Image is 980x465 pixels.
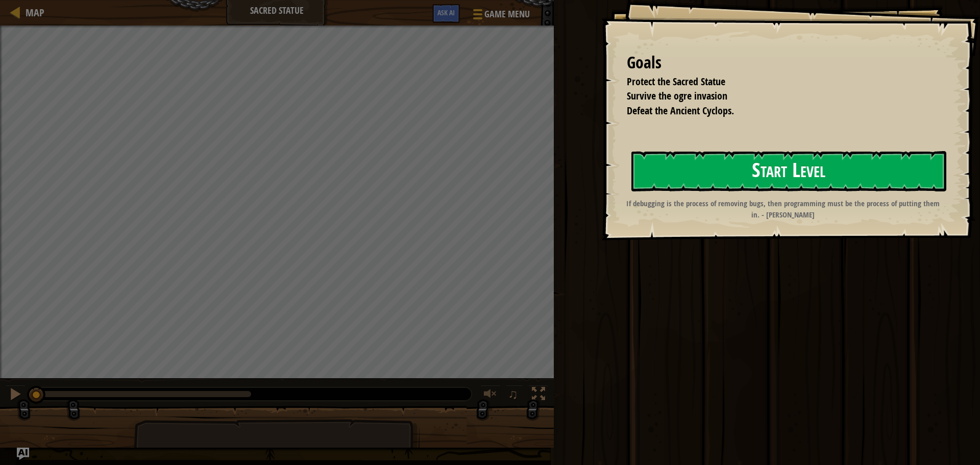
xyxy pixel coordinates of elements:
[432,4,460,23] button: Ask AI
[20,6,44,19] a: Map
[17,448,29,460] button: Ask AI
[627,89,727,103] span: Survive the ogre invasion
[506,385,523,406] button: ♫
[5,385,26,406] button: Ctrl + P: Pause
[528,385,549,406] button: Toggle fullscreen
[627,104,734,117] span: Defeat the Ancient Cyclops.
[631,151,946,191] button: Start Level
[626,198,940,219] strong: If debugging is the process of removing bugs, then programming must be the process of putting the...
[480,385,501,406] button: Adjust volume
[508,386,518,402] span: ♫
[614,75,942,89] li: Protect the Sacred Statue
[614,89,942,104] li: Survive the ogre invasion
[484,8,530,21] span: Game Menu
[614,104,942,118] li: Defeat the Ancient Cyclops.
[627,51,944,75] div: Goals
[465,4,536,28] button: Game Menu
[26,6,44,19] span: Map
[437,8,455,17] span: Ask AI
[627,75,725,88] span: Protect the Sacred Statue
